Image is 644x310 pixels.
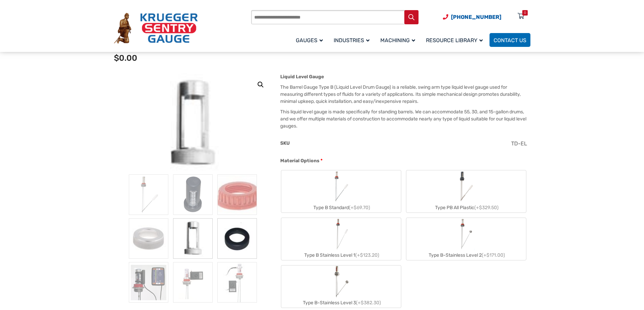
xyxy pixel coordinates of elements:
[280,108,530,130] p: This liquid level gauge is made specifically for standing barrels. We can accommodate 55, 30, and...
[334,37,369,44] span: Industries
[173,218,213,259] img: Barrel Gauge - Image 5
[280,74,324,80] strong: Liquid Level Gauge
[114,13,198,44] img: Krueger Sentry Gauge
[406,203,526,213] div: Type PB All Plastic
[292,32,330,48] a: Gauges
[443,13,501,21] a: Phone Number (920) 434-8860
[490,33,530,47] a: Contact Us
[296,37,323,44] span: Gauges
[376,32,422,48] a: Machining
[511,140,527,147] span: TD-EL
[281,218,401,260] label: Type B Stainless Level 1
[355,252,379,258] span: (+$123.20)
[173,174,213,215] img: PVG
[406,250,526,260] div: Type B-Stainless Level 2
[173,262,213,303] img: Barrel Gauge - Image 8
[217,174,257,215] img: Barrel Gauge - Image 3
[349,205,370,210] span: (+$69.70)
[114,53,137,63] span: $0.00
[281,265,401,308] label: Type B-Stainless Level 3
[280,84,530,105] p: The Barrel Gauge Type B (Liquid Level Drum Gauge) is a reliable, swing arm type liquid level gaug...
[320,157,323,164] abbr: required
[474,205,499,210] span: (+$329.50)
[129,218,168,259] img: Barrel Gauge - Image 4
[129,262,168,303] img: LED At A Glance Remote Monitor
[281,298,401,308] div: Type B-Stainless Level 3
[280,158,319,164] span: Material Options
[494,37,526,44] span: Contact Us
[406,218,526,260] label: Type B-Stainless Level 2
[451,14,501,20] span: [PHONE_NUMBER]
[356,300,381,306] span: (+$382.30)
[380,37,415,44] span: Machining
[129,174,168,215] img: Barrel Gauge
[217,218,257,259] img: Barrel Gauge - Image 6
[330,32,376,48] a: Industries
[217,262,257,303] img: Barrel Gauge - Image 9
[281,170,401,213] label: Type B Standard
[162,73,224,174] img: Barrel Gauge - Image 5
[281,203,401,213] div: Type B Standard
[524,10,526,16] div: 0
[255,79,267,91] a: View full-screen image gallery
[280,140,290,146] span: SKU
[406,170,526,213] label: Type PB All Plastic
[426,37,483,44] span: Resource Library
[422,32,490,48] a: Resource Library
[281,250,401,260] div: Type B Stainless Level 1
[482,252,505,258] span: (+$171.00)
